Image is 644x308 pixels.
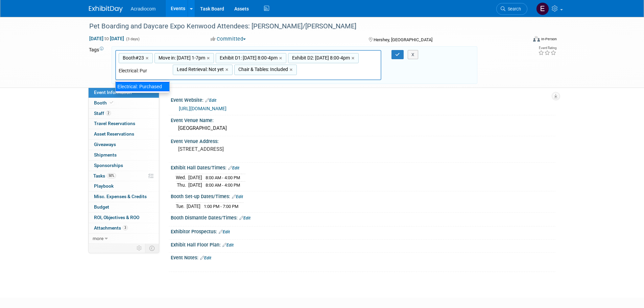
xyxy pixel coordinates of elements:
img: ExhibitDay [89,6,123,13]
span: ROI, Objectives & ROO [94,215,139,220]
span: Playbook [94,183,114,189]
td: [DATE] [187,203,200,210]
a: Sponsorships [89,161,159,171]
a: Edit [222,243,234,247]
span: Budget [94,204,109,210]
div: [GEOGRAPHIC_DATA] [176,123,550,134]
span: Move in: [DATE] 1-7pm [157,54,205,61]
span: Attachments [94,225,128,231]
button: X [408,50,418,60]
span: Chair & Tables: Included [237,66,288,73]
button: Committed [208,35,248,43]
a: Edit [200,256,211,260]
a: Misc. Expenses & Credits [89,192,159,202]
a: Search [496,3,527,15]
a: Edit [219,230,230,234]
span: Giveaways [94,142,116,147]
a: Event Information [89,88,159,98]
span: [DATE] [DATE] [89,35,124,42]
a: Budget [89,202,159,212]
a: Tasks50% [89,171,159,181]
i: Booth reservation complete [110,101,113,104]
span: to [103,36,110,41]
div: Event Venue Address: [171,136,555,145]
span: Lead Retrieval: Not yet [175,66,224,73]
a: × [207,54,211,62]
span: Travel Reservations [94,121,135,126]
td: Toggle Event Tabs [145,244,159,253]
div: Exhibit Hall Floor Plan: [171,240,555,248]
a: ROI, Objectives & ROO [89,213,159,223]
span: Booth#23 [121,54,144,61]
td: Personalize Event Tab Strip [134,244,145,253]
pre: [STREET_ADDRESS] [178,146,324,152]
div: Event Format [487,35,557,45]
a: × [279,54,284,62]
div: Event Venue Name: [171,115,555,124]
span: Shipments [94,152,117,158]
span: Sponsorships [94,163,123,168]
td: Thu. [176,182,188,189]
span: 1:00 PM - 7:00 PM [204,204,238,209]
div: Event Website: [171,95,555,104]
a: Edit [239,216,251,220]
span: Event Information [94,90,132,95]
input: Type tag and hit enter [119,67,173,74]
img: Elizabeth Martinez [536,2,549,15]
span: Misc. Expenses & Credits [94,194,147,199]
a: Shipments [89,150,159,160]
a: × [352,54,356,62]
span: Search [505,6,521,11]
td: [DATE] [188,182,202,189]
span: Booth [94,100,115,105]
span: Exhibit D1: [DATE] 8:00-4pm [218,54,278,61]
span: 2 [106,111,111,116]
div: Electrical: Purchased [115,82,170,91]
span: more [93,236,103,241]
a: Attachments3 [89,223,159,233]
a: Edit [228,166,239,170]
div: Pet Boarding and Daycare Expo Kenwood Attendees: [PERSON_NAME]/[PERSON_NAME] [87,20,517,32]
span: Tasks [93,173,116,179]
a: Edit [205,98,216,103]
td: Wed. [176,174,188,182]
a: Booth [89,98,159,108]
span: 8:00 AM - 4:00 PM [206,175,240,180]
div: Event Rating [538,46,556,50]
span: (3 days) [125,37,140,41]
span: 8:00 AM - 4:00 PM [206,183,240,188]
a: Edit [232,194,243,199]
a: [URL][DOMAIN_NAME] [179,106,226,111]
a: × [146,54,150,62]
td: Tags [89,46,105,84]
span: 50% [107,173,116,178]
div: Booth Dismantle Dates/Times: [171,213,555,221]
a: Travel Reservations [89,119,159,129]
span: 3 [123,225,128,230]
img: Format-Inperson.png [533,36,540,42]
div: In-Person [541,37,557,42]
span: Exhibit D2: [DATE] 8:00-4pm [291,54,350,61]
a: Staff2 [89,109,159,119]
a: Playbook [89,181,159,191]
a: × [225,66,230,74]
span: Asset Reservations [94,131,134,137]
span: Hershey, [GEOGRAPHIC_DATA] [374,37,432,42]
div: Exhibit Hall Dates/Times: [171,163,555,171]
td: Tue. [176,203,187,210]
a: Giveaways [89,140,159,150]
div: Exhibitor Prospectus: [171,227,555,235]
span: Acradiocom [131,6,156,11]
div: Booth Set-up Dates/Times: [171,191,555,200]
div: Event Notes: [171,253,555,261]
span: Staff [94,111,111,116]
a: more [89,234,159,244]
a: Asset Reservations [89,129,159,139]
a: × [290,66,294,74]
td: [DATE] [188,174,202,182]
